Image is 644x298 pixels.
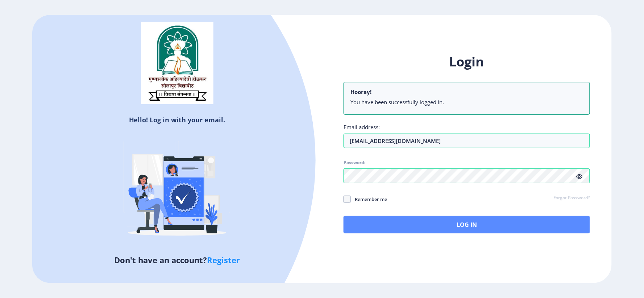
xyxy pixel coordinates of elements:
label: Email address: [344,123,380,131]
img: sulogo.png [141,22,213,104]
label: Password: [344,160,365,166]
span: Remember me [351,195,387,204]
h5: Don't have an account? [38,254,317,266]
img: Verified-rafiki.svg [114,127,241,254]
button: Log In [344,216,590,233]
a: Register [207,254,240,265]
h1: Login [344,53,590,70]
a: Forgot Password? [554,195,590,201]
b: Hooray! [350,88,371,95]
input: Email address [344,134,590,148]
li: You have been successfully logged in. [350,98,583,106]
